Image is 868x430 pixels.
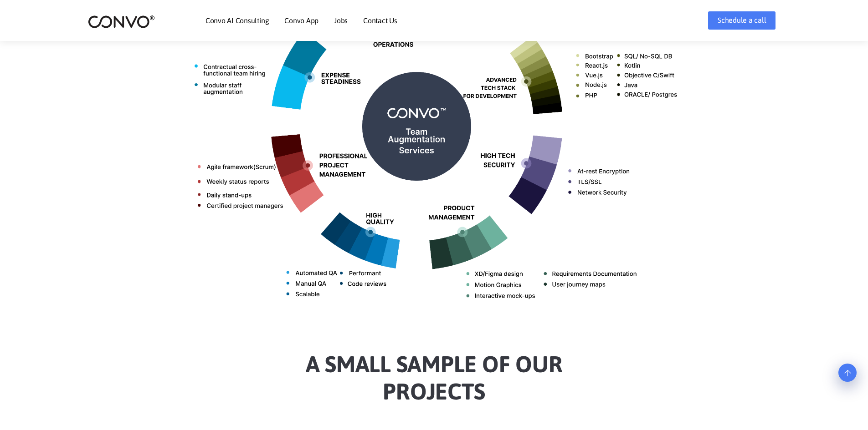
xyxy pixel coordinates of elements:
[88,15,155,29] img: logo_2.png
[363,17,397,24] a: Contact Us
[284,17,318,24] a: Convo App
[334,17,348,24] a: Jobs
[181,350,687,412] h2: a Small sample of our projects
[708,11,776,30] a: Schedule a call
[205,17,269,24] a: Convo AI Consulting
